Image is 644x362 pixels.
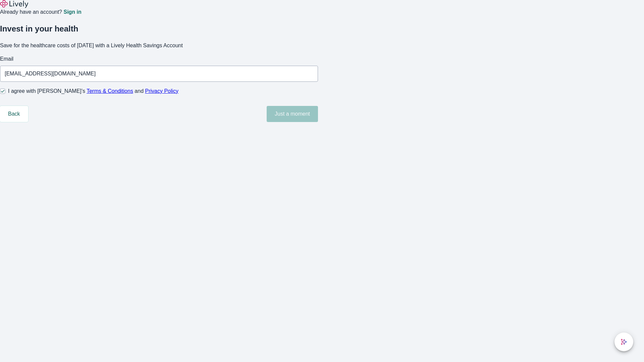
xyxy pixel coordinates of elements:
a: Privacy Policy [145,88,179,94]
a: Terms & Conditions [87,88,133,94]
svg: Lively AI Assistant [621,339,627,345]
span: I agree with [PERSON_NAME]’s and [8,87,178,95]
a: Sign in [63,9,81,15]
button: chat [614,333,633,351]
